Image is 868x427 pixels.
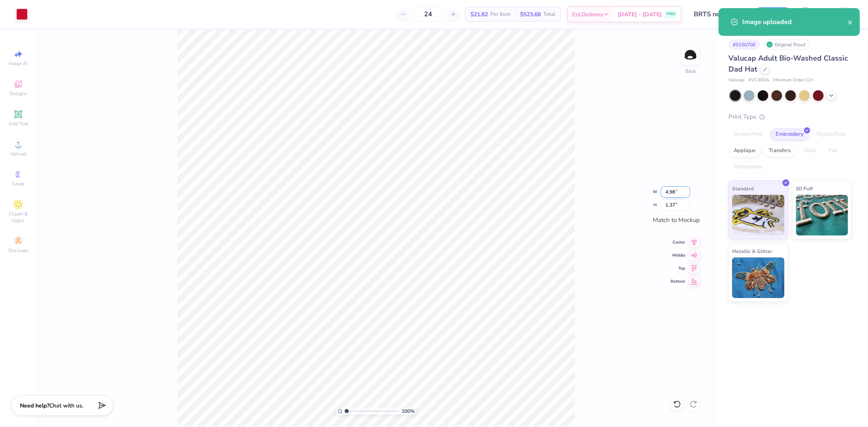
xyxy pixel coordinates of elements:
div: Digital Print [811,129,851,141]
img: Metallic & Glitter [732,257,785,298]
span: Add Text [9,120,28,127]
div: Transfers [763,145,796,157]
span: Image AI [9,60,28,67]
div: Rhinestones [728,161,768,173]
button: close [848,17,853,27]
span: Valucap [728,77,744,84]
div: Original Proof [764,39,810,50]
span: Top [671,266,685,271]
img: 3D Puff [796,195,848,235]
div: Applique [728,145,761,157]
span: Minimum Order: 12 + [773,77,814,84]
div: Foil [824,145,843,157]
span: Bottom [671,279,685,284]
span: 100 % [402,407,415,415]
input: – – [412,7,444,22]
div: Back [685,68,696,75]
span: FREE [667,11,675,17]
img: Back [682,47,699,63]
span: $21.82 [470,10,488,19]
span: Chat with us. [49,402,83,410]
span: Standard [732,184,754,193]
span: Est. Delivery [572,10,603,19]
strong: Need help? [20,402,49,410]
span: Total [543,10,555,19]
span: Metallic & Glitter [732,247,772,255]
span: $523.68 [520,10,541,19]
div: # 515070E [728,39,760,50]
div: Print Type [728,112,852,122]
span: Decorate [9,247,28,254]
span: Clipart & logos [4,211,33,224]
span: Upload [10,150,26,157]
div: Vinyl [798,145,821,157]
div: Embroidery [770,129,809,141]
img: Standard [732,195,785,235]
span: Center [671,240,685,245]
input: Untitled Design [688,6,748,22]
span: Valucap Adult Bio-Washed Classic Dad Hat [728,53,848,74]
span: [DATE] - [DATE] [618,10,662,19]
div: Image uploaded [742,17,848,27]
span: Designs [9,90,27,97]
span: Middle [671,253,685,258]
div: Screen Print [728,129,768,141]
span: 3D Puff [796,184,813,193]
span: Greek [12,181,25,187]
span: # VC300A [748,77,769,84]
span: Per Item [490,10,510,19]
